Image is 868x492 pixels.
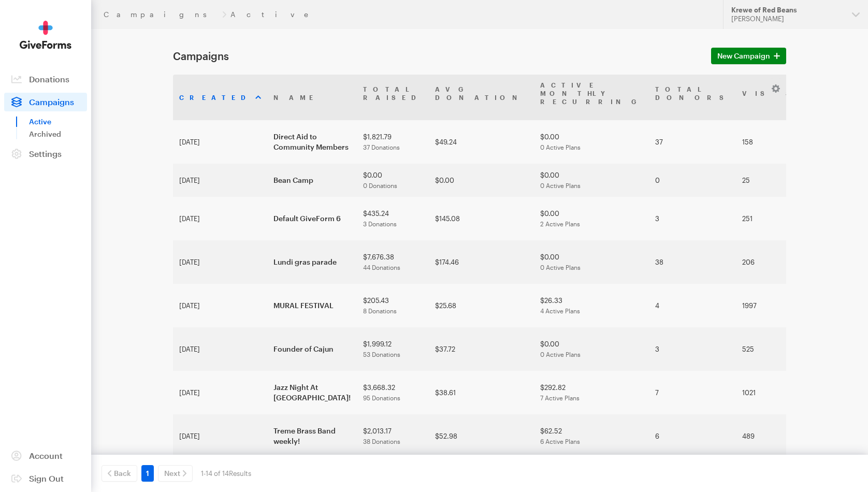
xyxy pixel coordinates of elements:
[540,264,581,271] span: 0 Active Plans
[534,75,649,120] th: Active MonthlyRecurring: activate to sort column ascending
[736,240,802,284] td: 206
[429,164,534,197] td: $0.00
[267,120,357,164] td: Direct Aid to Community Members
[173,371,267,414] td: [DATE]
[267,284,357,327] td: MURAL FESTIVAL
[649,120,736,164] td: 37
[104,10,218,19] a: Campaigns
[267,414,357,458] td: Treme Brass Band weekly!
[363,264,400,271] span: 44 Donations
[649,164,736,197] td: 0
[736,197,802,240] td: 251
[429,240,534,284] td: $174.46
[736,371,802,414] td: 1021
[173,50,699,62] h1: Campaigns
[534,414,649,458] td: $62.52
[357,240,429,284] td: $7,676.38
[649,197,736,240] td: 3
[29,97,74,107] span: Campaigns
[429,414,534,458] td: $52.98
[267,197,357,240] td: Default GiveForm 6
[4,93,87,111] a: Campaigns
[173,240,267,284] td: [DATE]
[429,371,534,414] td: $38.61
[736,164,802,197] td: 25
[357,164,429,197] td: $0.00
[649,414,736,458] td: 6
[173,414,267,458] td: [DATE]
[4,144,87,163] a: Settings
[4,469,87,488] a: Sign Out
[649,284,736,327] td: 4
[29,149,62,158] span: Settings
[363,351,400,358] span: 53 Donations
[534,240,649,284] td: $0.00
[540,220,580,227] span: 2 Active Plans
[173,164,267,197] td: [DATE]
[173,284,267,327] td: [DATE]
[534,284,649,327] td: $26.33
[363,182,397,189] span: 0 Donations
[711,48,786,64] a: New Campaign
[534,371,649,414] td: $292.82
[429,197,534,240] td: $145.08
[267,371,357,414] td: Jazz Night At [GEOGRAPHIC_DATA]!
[4,446,87,465] a: Account
[267,164,357,197] td: Bean Camp
[363,438,400,445] span: 38 Donations
[29,451,63,460] span: Account
[357,414,429,458] td: $2,013.17
[649,371,736,414] td: 7
[357,120,429,164] td: $1,821.79
[717,50,770,62] span: New Campaign
[29,128,87,140] a: Archived
[29,473,64,483] span: Sign Out
[736,327,802,371] td: 525
[540,143,581,151] span: 0 Active Plans
[429,120,534,164] td: $49.24
[20,21,71,49] img: GiveForms
[429,284,534,327] td: $25.68
[540,182,581,189] span: 0 Active Plans
[267,327,357,371] td: Founder of Cajun
[201,465,251,482] div: 1-14 of 14
[357,75,429,120] th: TotalRaised: activate to sort column ascending
[29,74,69,84] span: Donations
[267,75,357,120] th: Name: activate to sort column ascending
[357,327,429,371] td: $1,999.12
[540,394,580,401] span: 7 Active Plans
[534,197,649,240] td: $0.00
[534,327,649,371] td: $0.00
[731,15,844,23] div: [PERSON_NAME]
[357,197,429,240] td: $435.24
[363,143,400,151] span: 37 Donations
[357,284,429,327] td: $205.43
[363,307,397,314] span: 8 Donations
[229,469,251,477] span: Results
[267,240,357,284] td: Lundi gras parade
[540,307,580,314] span: 4 Active Plans
[534,120,649,164] td: $0.00
[736,120,802,164] td: 158
[649,327,736,371] td: 3
[649,75,736,120] th: TotalDonors: activate to sort column ascending
[4,70,87,89] a: Donations
[173,197,267,240] td: [DATE]
[173,120,267,164] td: [DATE]
[649,240,736,284] td: 38
[429,327,534,371] td: $37.72
[534,164,649,197] td: $0.00
[731,6,844,15] div: Krewe of Red Beans
[29,115,87,128] a: Active
[357,371,429,414] td: $3,668.32
[736,414,802,458] td: 489
[540,438,580,445] span: 6 Active Plans
[173,75,267,120] th: Created: activate to sort column ascending
[173,327,267,371] td: [DATE]
[363,394,400,401] span: 95 Donations
[540,351,581,358] span: 0 Active Plans
[736,75,802,120] th: Visits: activate to sort column ascending
[736,284,802,327] td: 1997
[363,220,397,227] span: 3 Donations
[429,75,534,120] th: AvgDonation: activate to sort column ascending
